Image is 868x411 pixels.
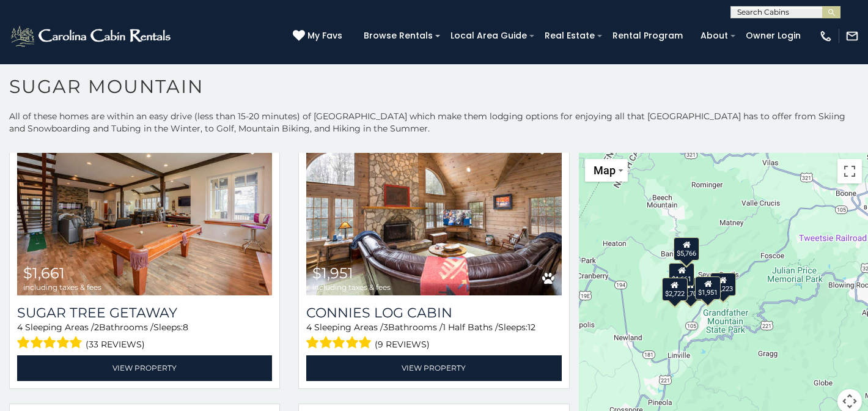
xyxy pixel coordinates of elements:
span: 8 [183,322,188,333]
span: Map [594,164,616,177]
a: About [694,26,734,45]
a: Real Estate [539,26,601,45]
img: mail-regular-white.png [845,29,859,43]
span: My Favs [307,29,342,42]
a: Sugar Tree Getaway [17,305,272,321]
img: phone-regular-white.png [819,29,833,43]
div: Sleeping Areas / Bathrooms / Sleeps: [17,321,272,352]
a: My Favs [293,29,345,43]
button: Toggle fullscreen view [837,159,862,183]
span: 3 [383,322,388,333]
button: Change map style [585,159,628,182]
div: $2,703 [678,278,704,301]
span: 2 [94,322,99,333]
span: (33 reviews) [86,336,145,352]
span: (9 reviews) [375,336,430,352]
a: View Property [306,355,561,380]
span: 12 [528,322,535,333]
a: Sugar Tree Getaway $1,661 including taxes & fees [17,125,272,296]
img: Sugar Tree Getaway [17,125,272,296]
div: $1,951 [696,276,721,300]
a: Owner Login [740,26,807,45]
a: Connies Log Cabin $1,951 including taxes & fees [306,125,561,296]
span: including taxes & fees [23,283,101,291]
span: 4 [17,322,23,333]
a: Browse Rentals [358,26,439,45]
span: including taxes & fees [312,283,391,291]
span: 4 [306,322,312,333]
a: Rental Program [606,26,689,45]
a: Local Area Guide [444,26,533,45]
div: $2,722 [662,278,688,301]
img: White-1-2.png [9,24,174,48]
div: $1,661 [669,263,695,286]
a: View Property [17,355,272,380]
a: Connies Log Cabin [306,305,561,321]
img: Connies Log Cabin [306,125,561,296]
div: $5,766 [674,237,699,261]
div: $1,223 [710,273,736,296]
span: $1,951 [312,264,353,282]
div: Sleeping Areas / Bathrooms / Sleeps: [306,321,561,352]
span: $1,661 [23,264,65,282]
span: 1 Half Baths / [443,322,498,333]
